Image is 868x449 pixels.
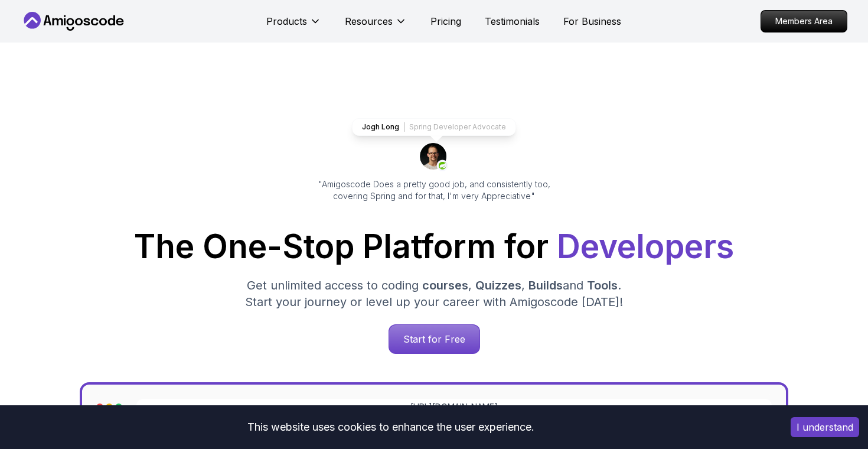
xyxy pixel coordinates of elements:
[485,14,540,28] a: Testimonials
[430,14,461,28] a: Pricing
[30,230,838,263] h1: The One-Stop Platform for
[475,278,521,292] span: Quizzes
[362,122,399,132] p: Jogh Long
[587,278,618,292] span: Tools
[557,227,734,266] span: Developers
[9,414,773,440] div: This website uses cookies to enhance the user experience.
[528,278,563,292] span: Builds
[420,143,448,171] img: josh long
[761,11,847,32] p: Members Area
[410,401,498,413] a: [URL][DOMAIN_NAME]
[791,417,859,437] button: Accept cookies
[563,14,621,28] a: For Business
[409,122,506,132] p: Spring Developer Advocate
[761,10,847,32] a: Members Area
[236,277,632,310] p: Get unlimited access to coding , , and . Start your journey or level up your career with Amigosco...
[422,278,468,292] span: courses
[266,14,307,28] p: Products
[389,324,480,354] a: Start for Free
[302,178,566,202] p: "Amigoscode Does a pretty good job, and consistently too, covering Spring and for that, I'm very ...
[345,14,407,38] button: Resources
[389,325,479,353] p: Start for Free
[345,14,393,28] p: Resources
[266,14,321,38] button: Products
